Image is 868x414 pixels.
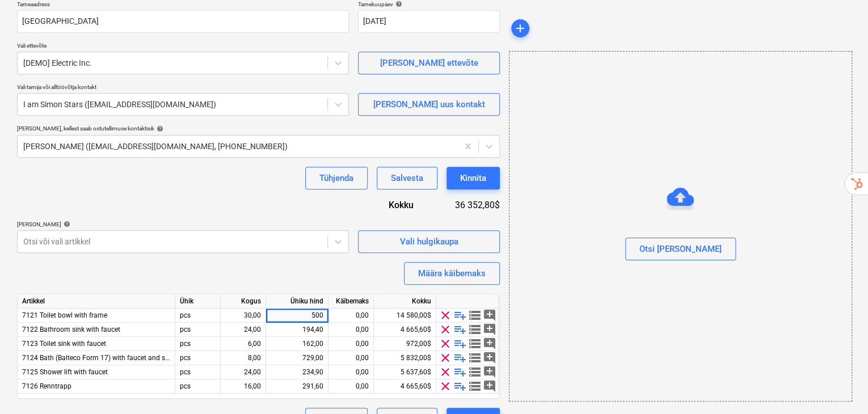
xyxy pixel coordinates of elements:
[453,379,467,393] span: playlist_add
[404,262,500,285] button: Määra käibemaks
[509,51,852,402] div: Otsi [PERSON_NAME]
[374,323,436,337] div: 4 665,60$
[374,337,436,351] div: 972,00$
[154,125,163,132] span: help
[468,365,482,379] span: storage
[391,171,423,185] div: Salvesta
[483,379,496,393] span: add_comment
[374,294,436,309] div: Kokku
[17,42,349,52] p: Vali ettevõte
[468,379,482,393] span: storage
[468,323,482,336] span: storage
[175,365,221,379] div: pcs
[22,311,107,319] span: 7121 Toilet bowl with frame
[305,167,368,189] button: Tühjenda
[221,294,266,309] div: Kogus
[439,379,452,393] span: clear
[358,230,500,253] button: Vali hulgikaupa
[22,368,108,376] span: 7125 Shower lift with faucet
[17,83,349,93] p: Vali tarnija või alltöövõtja kontakt
[418,266,486,281] div: Määra käibemaks
[61,221,70,227] span: help
[175,309,221,323] div: pcs
[468,351,482,365] span: storage
[333,365,369,379] div: 0,00
[439,365,452,379] span: clear
[175,294,221,309] div: Ühik
[399,234,458,249] div: Vali hulgikaupa
[453,309,467,322] span: playlist_add
[17,221,349,228] div: [PERSON_NAME]
[374,351,436,365] div: 5 832,00$
[225,365,261,379] div: 24,00
[358,93,500,116] button: [PERSON_NAME] uus kontakt
[328,294,374,309] div: Käibemaks
[439,309,452,322] span: clear
[352,198,432,212] div: Kokku
[453,323,467,336] span: playlist_add
[380,56,478,70] div: [PERSON_NAME] ettevõte
[439,323,452,336] span: clear
[453,337,467,350] span: playlist_add
[513,22,527,35] span: add
[483,365,496,379] span: add_comment
[439,351,452,365] span: clear
[374,365,436,379] div: 5 637,60$
[271,379,323,394] div: 291,60
[225,337,261,351] div: 6,00
[393,1,402,7] span: help
[175,337,221,351] div: pcs
[225,351,261,365] div: 8,00
[358,10,500,33] input: Tarnekuupäeva pole määratud
[17,1,349,10] p: Tarneaadress
[446,167,500,189] button: Kinnita
[453,365,467,379] span: playlist_add
[483,337,496,350] span: add_comment
[483,351,496,365] span: add_comment
[319,171,353,185] div: Tühjenda
[333,323,369,337] div: 0,00
[17,125,500,132] div: [PERSON_NAME], kellest saab ostutellimuse kontaktisik
[271,351,323,365] div: 729,00
[271,337,323,351] div: 162,00
[373,97,484,112] div: [PERSON_NAME] uus kontakt
[460,171,486,185] div: Kinnita
[333,351,369,365] div: 0,00
[468,337,482,350] span: storage
[483,323,496,336] span: add_comment
[358,52,500,74] button: [PERSON_NAME] ettevõte
[333,309,369,323] div: 0,00
[225,323,261,337] div: 24,00
[374,309,436,323] div: 14 580,00$
[358,1,500,8] div: Tarnekuupäev
[175,323,221,337] div: pcs
[432,198,500,212] div: 36 352,80$
[225,309,261,323] div: 30,00
[225,379,261,394] div: 16,00
[175,379,221,394] div: pcs
[271,323,323,337] div: 194,40
[175,351,221,365] div: pcs
[453,351,467,365] span: playlist_add
[333,337,369,351] div: 0,00
[625,238,736,260] button: Otsi [PERSON_NAME]
[22,326,120,333] span: 7122 Bathroom sink with faucet
[377,167,437,189] button: Salvesta
[17,10,349,33] input: Tarneaadress
[483,309,496,322] span: add_comment
[639,242,722,256] div: Otsi [PERSON_NAME]
[22,340,106,348] span: 7123 Toilet sink with faucet
[22,382,71,390] span: 7126 Renntrapp
[468,309,482,322] span: storage
[266,294,328,309] div: Ühiku hind
[18,294,175,309] div: Artikkel
[333,379,369,394] div: 0,00
[374,379,436,394] div: 4 665,60$
[22,354,193,362] span: 7124 Bath (Balteco Form 17) with faucet and shower lift
[271,365,323,379] div: 234,90
[439,337,452,350] span: clear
